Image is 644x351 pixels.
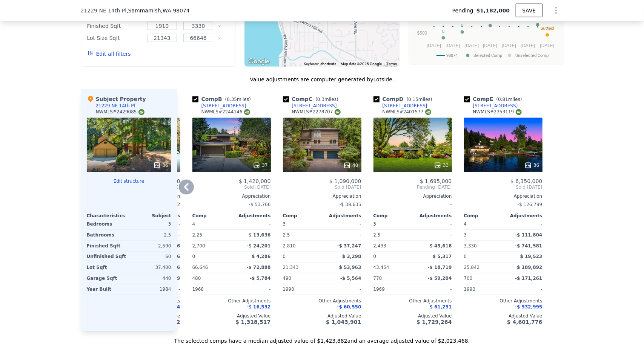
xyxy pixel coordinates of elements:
[81,331,564,345] div: The selected comps have a median adjusted value of $1,423,882 and an average adjusted value of $2...
[473,53,502,58] text: Selected Comp
[427,43,441,48] text: [DATE]
[515,276,542,281] span: -$ 171,261
[87,273,128,284] div: Garage Sqft
[87,241,128,251] div: Finished Sqft
[192,103,246,109] a: [STREET_ADDRESS]
[87,262,128,273] div: Lot Sqft
[201,109,250,115] div: NWMLS # 2244146
[549,3,564,18] button: Show Options
[96,109,144,115] div: NWMLS # 2429085
[430,243,452,249] span: $ 45,618
[304,61,337,67] button: Keyboard shortcuts
[244,109,250,115] img: NWMLS Logo
[464,213,503,219] div: Comp
[461,23,463,28] text: B
[414,230,452,240] div: -
[383,109,431,115] div: NWMLS # 2401577
[428,265,452,270] span: -$ 18,719
[521,43,535,48] text: [DATE]
[326,319,361,325] span: $ 1,043,901
[283,103,337,109] a: [STREET_ADDRESS]
[343,162,358,169] div: 40
[507,319,542,325] span: $ 4,601,776
[515,232,542,238] span: -$ 111,804
[505,219,543,229] div: -
[131,262,171,273] div: 37,400
[464,254,467,259] span: 0
[192,243,205,249] span: 2,700
[192,276,201,281] span: 480
[81,76,564,83] div: Value adjustments are computer generated by Lotside .
[131,273,171,284] div: 440
[430,305,452,310] span: $ 61,251
[283,221,286,227] span: 3
[464,284,502,295] div: 1990
[192,221,195,227] span: 4
[417,319,452,325] span: $ 1,729,264
[373,276,382,281] span: 770
[473,103,518,109] div: [STREET_ADDRESS]
[192,265,208,270] span: 66,646
[540,26,554,31] text: Subject
[322,213,361,219] div: Adjustments
[249,202,271,207] span: -$ 53,766
[417,31,427,36] text: $500
[329,178,361,184] span: $ 1,090,000
[192,313,271,319] div: Adjusted Value
[192,254,195,259] span: 0
[201,103,246,109] div: [STREET_ADDRESS]
[312,97,341,102] span: ( miles)
[464,243,477,249] span: 3,330
[373,199,452,210] div: -
[192,184,271,190] span: Sold [DATE]
[505,284,543,295] div: -
[283,95,341,103] div: Comp C
[131,241,171,251] div: 2,590
[87,178,171,184] button: Edit structure
[446,53,458,58] text: 98074
[483,43,497,48] text: [DATE]
[87,230,128,240] div: Bathrooms
[246,57,271,67] img: Google
[452,7,476,14] span: Pending
[192,298,271,304] div: Other Adjustments
[192,230,230,240] div: 2.25
[515,243,542,249] span: -$ 741,581
[517,265,542,270] span: $ 189,892
[335,109,341,115] img: NWMLS Logo
[408,97,418,102] span: 0.15
[253,162,267,169] div: 37
[464,43,479,48] text: [DATE]
[373,284,411,295] div: 1969
[337,305,361,310] span: -$ 60,550
[433,254,452,259] span: $ 5,317
[233,284,271,295] div: -
[434,162,449,169] div: 33
[373,265,389,270] span: 43,454
[87,252,128,262] div: Unfinished Sqft
[87,213,129,219] div: Characteristics
[518,202,542,207] span: -$ 126,799
[283,265,299,270] span: 21,343
[192,95,254,103] div: Comp B
[425,109,431,115] img: NWMLS Logo
[373,313,452,319] div: Adjusted Value
[292,109,341,115] div: NWMLS # 2278707
[373,230,411,240] div: 2.5
[383,103,427,109] div: [STREET_ADDRESS]
[283,243,296,249] span: 2,810
[373,184,452,190] span: Pending [DATE]
[446,43,460,48] text: [DATE]
[233,219,271,229] div: -
[476,7,510,14] span: $1,182,000
[342,254,361,259] span: $ 3,298
[464,221,467,227] span: 4
[317,97,324,102] span: 0.3
[283,254,286,259] span: 0
[81,7,127,14] span: 21229 NE 14th Pl
[510,178,543,184] span: $ 6,350,000
[246,57,271,67] a: Open this area in Google Maps (opens a new window)
[138,109,144,115] img: NWMLS Logo
[283,193,361,199] div: Appreciation
[373,95,435,103] div: Comp D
